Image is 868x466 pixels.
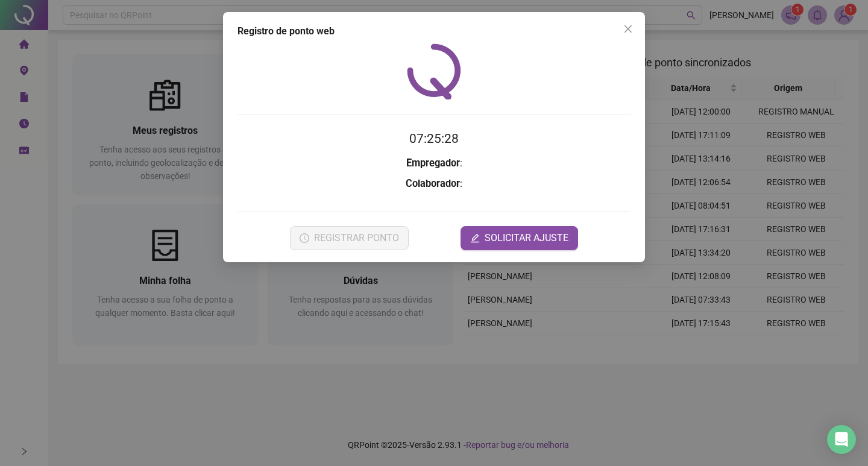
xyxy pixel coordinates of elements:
button: Close [618,19,638,39]
button: REGISTRAR PONTO [290,226,409,250]
h3: : [237,156,631,171]
strong: Colaborador [406,178,460,189]
button: editSOLICITAR AJUSTE [461,226,578,250]
div: Registro de ponto web [237,24,631,39]
h3: : [237,176,631,192]
span: edit [470,233,480,243]
time: 07:25:28 [409,131,459,146]
span: close [623,24,633,34]
strong: Empregador [406,157,460,169]
span: SOLICITAR AJUSTE [485,231,568,245]
div: Open Intercom Messenger [827,425,856,454]
img: QRPoint [407,43,461,99]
